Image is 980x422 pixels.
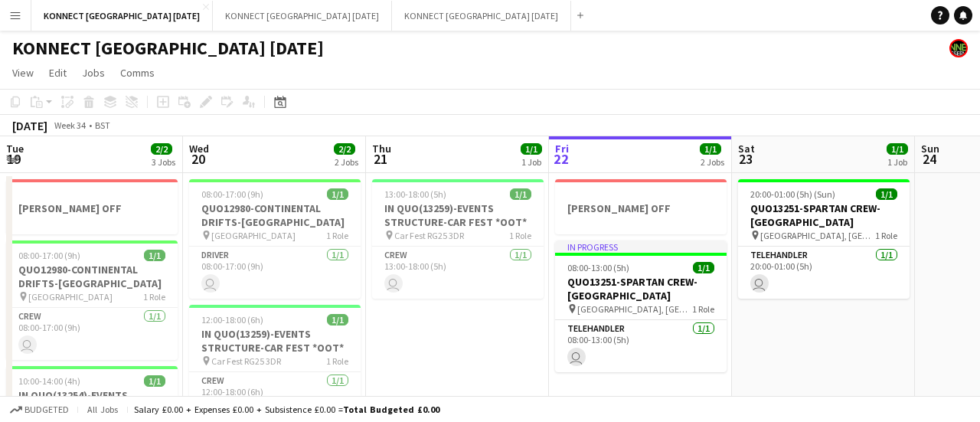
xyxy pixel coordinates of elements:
span: 1 Role [326,355,348,367]
span: 22 [553,150,569,168]
span: Thu [372,142,391,155]
span: 1 Role [875,230,897,241]
app-job-card: 08:00-17:00 (9h)1/1QUO12980-CONTINENTAL DRIFTS-[GEOGRAPHIC_DATA] [GEOGRAPHIC_DATA]1 RoleCrew1/108... [6,240,178,360]
span: 1/1 [521,143,542,155]
span: Edit [49,66,67,80]
app-job-card: [PERSON_NAME] OFF [555,179,727,234]
h3: QUO13251-SPARTAN CREW-[GEOGRAPHIC_DATA] [738,201,910,229]
span: [GEOGRAPHIC_DATA], [GEOGRAPHIC_DATA] [577,303,692,315]
span: 1/1 [327,188,348,200]
div: In progress [555,240,727,253]
span: Week 34 [51,119,89,131]
span: 08:00-17:00 (9h) [201,188,263,200]
span: Sat [738,142,755,155]
app-job-card: [PERSON_NAME] OFF [6,179,178,234]
div: 3 Jobs [152,156,175,168]
app-card-role: Crew1/113:00-18:00 (5h) [372,247,544,299]
h3: IN QUO(13254)-EVENTS STRUCTURE-READING FESTIVAL *OOT* [6,388,178,416]
a: Jobs [76,63,111,83]
span: 2/2 [151,143,172,155]
span: 1 Role [692,303,714,315]
span: All jobs [84,404,121,415]
span: [GEOGRAPHIC_DATA] [28,291,113,303]
app-card-role: Telehandler1/108:00-13:00 (5h) [555,320,727,372]
span: [GEOGRAPHIC_DATA], [GEOGRAPHIC_DATA] [760,230,875,241]
span: 08:00-13:00 (5h) [567,262,629,273]
app-job-card: 08:00-17:00 (9h)1/1QUO12980-CONTINENTAL DRIFTS-[GEOGRAPHIC_DATA] [GEOGRAPHIC_DATA]1 RoleDriver1/1... [189,179,361,299]
span: 1/1 [327,314,348,325]
span: [GEOGRAPHIC_DATA] [211,230,296,241]
button: KONNECT [GEOGRAPHIC_DATA] [DATE] [213,1,392,31]
span: 1 Role [143,291,165,303]
span: 1/1 [144,375,165,387]
span: 20 [187,150,209,168]
app-user-avatar: Konnect 24hr EMERGENCY NR* [949,39,968,57]
app-card-role: Driver1/108:00-17:00 (9h) [189,247,361,299]
span: 1 Role [509,230,531,241]
span: 1/1 [887,143,908,155]
a: Edit [43,63,73,83]
button: KONNECT [GEOGRAPHIC_DATA] [DATE] [392,1,571,31]
span: Car Fest RG25 3DR [394,230,464,241]
h3: QUO13251-SPARTAN CREW-[GEOGRAPHIC_DATA] [555,275,727,303]
span: Comms [120,66,155,80]
app-job-card: 20:00-01:00 (5h) (Sun)1/1QUO13251-SPARTAN CREW-[GEOGRAPHIC_DATA] [GEOGRAPHIC_DATA], [GEOGRAPHIC_D... [738,179,910,299]
span: Total Budgeted £0.00 [343,404,439,415]
span: Car Fest RG25 3DR [211,355,281,367]
span: 2/2 [334,143,355,155]
span: View [12,66,34,80]
span: Budgeted [24,404,69,415]
div: [DATE] [12,118,47,133]
button: KONNECT [GEOGRAPHIC_DATA] [DATE] [31,1,213,31]
app-card-role: Crew1/108:00-17:00 (9h) [6,308,178,360]
span: 20:00-01:00 (5h) (Sun) [750,188,835,200]
span: Fri [555,142,569,155]
a: Comms [114,63,161,83]
div: 2 Jobs [335,156,358,168]
div: 1 Job [521,156,541,168]
span: 23 [736,150,755,168]
h3: QUO12980-CONTINENTAL DRIFTS-[GEOGRAPHIC_DATA] [189,201,361,229]
span: 1/1 [144,250,165,261]
span: 24 [919,150,939,168]
span: 1/1 [510,188,531,200]
app-job-card: In progress08:00-13:00 (5h)1/1QUO13251-SPARTAN CREW-[GEOGRAPHIC_DATA] [GEOGRAPHIC_DATA], [GEOGRAP... [555,240,727,372]
span: Wed [189,142,209,155]
app-card-role: Telehandler1/120:00-01:00 (5h) [738,247,910,299]
a: View [6,63,40,83]
h3: [PERSON_NAME] OFF [6,201,178,215]
div: 2 Jobs [701,156,724,168]
span: 12:00-18:00 (6h) [201,314,263,325]
span: 19 [4,150,24,168]
h3: IN QUO(13259)-EVENTS STRUCTURE-CAR FEST *OOT* [189,327,361,355]
span: Tue [6,142,24,155]
span: 1/1 [693,262,714,273]
span: 1 Role [326,230,348,241]
h3: QUO12980-CONTINENTAL DRIFTS-[GEOGRAPHIC_DATA] [6,263,178,290]
span: 08:00-17:00 (9h) [18,250,80,261]
div: BST [95,119,110,131]
span: 21 [370,150,391,168]
div: Salary £0.00 + Expenses £0.00 + Subsistence £0.00 = [134,404,439,415]
h3: [PERSON_NAME] OFF [555,201,727,215]
span: Sun [921,142,939,155]
div: 1 Job [887,156,907,168]
span: 13:00-18:00 (5h) [384,188,446,200]
span: 10:00-14:00 (4h) [18,375,80,387]
span: Jobs [82,66,105,80]
button: Budgeted [8,401,71,418]
app-job-card: 13:00-18:00 (5h)1/1IN QUO(13259)-EVENTS STRUCTURE-CAR FEST *OOT* Car Fest RG25 3DR1 RoleCrew1/113... [372,179,544,299]
h1: KONNECT [GEOGRAPHIC_DATA] [DATE] [12,37,324,60]
h3: IN QUO(13259)-EVENTS STRUCTURE-CAR FEST *OOT* [372,201,544,229]
span: 1/1 [700,143,721,155]
span: 1/1 [876,188,897,200]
